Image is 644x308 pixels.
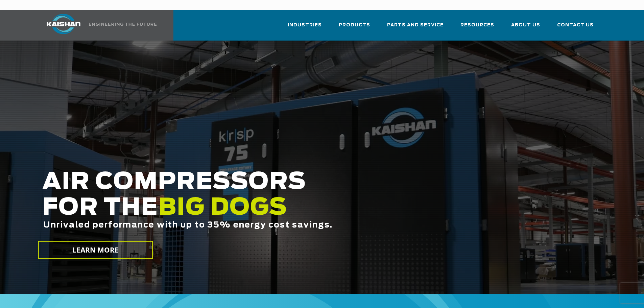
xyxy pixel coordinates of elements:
a: LEARN MORE [38,241,153,259]
img: Engineering the future [89,23,157,26]
a: Kaishan USA [38,10,158,41]
span: LEARN MORE [72,245,119,255]
span: Contact Us [557,21,594,29]
a: Industries [288,16,322,39]
a: About Us [511,16,540,39]
a: Resources [460,16,494,39]
span: Unrivaled performance with up to 35% energy cost savings. [43,221,333,229]
a: Contact Us [557,16,594,39]
a: Parts and Service [387,16,444,39]
span: Products [339,21,370,29]
span: Parts and Service [387,21,444,29]
h2: AIR COMPRESSORS FOR THE [42,169,507,251]
span: About Us [511,21,540,29]
span: Resources [460,21,494,29]
span: BIG DOGS [158,196,287,219]
span: Industries [288,21,322,29]
img: kaishan logo [38,14,89,34]
a: Products [339,16,370,39]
